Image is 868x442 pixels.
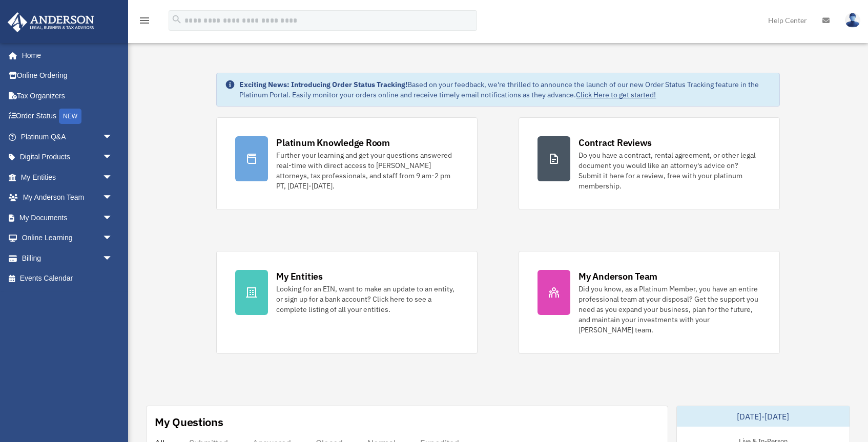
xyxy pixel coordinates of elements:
div: Further your learning and get your questions answered real-time with direct access to [PERSON_NAM... [276,150,459,191]
a: My Documentsarrow_drop_down [7,207,128,228]
a: Platinum Q&Aarrow_drop_down [7,127,128,147]
div: [DATE]-[DATE] [677,406,850,427]
div: Contract Reviews [578,136,652,149]
a: Click Here to get started! [576,90,656,99]
a: Events Calendar [7,268,128,289]
a: Platinum Knowledge Room Further your learning and get your questions answered real-time with dire... [216,117,478,210]
a: Digital Productsarrow_drop_down [7,147,128,167]
a: menu [138,18,151,27]
span: arrow_drop_down [102,207,123,228]
div: My Anderson Team [578,270,657,283]
a: My Entities Looking for an EIN, want to make an update to an entity, or sign up for a bank accoun... [216,251,478,354]
div: Looking for an EIN, want to make an update to an entity, or sign up for a bank account? Click her... [276,284,459,314]
span: arrow_drop_down [102,187,123,208]
a: Billingarrow_drop_down [7,248,128,268]
span: arrow_drop_down [102,147,123,168]
img: Anderson Advisors Platinum Portal [5,12,97,32]
i: menu [138,14,151,27]
div: Did you know, as a Platinum Member, you have an entire professional team at your disposal? Get th... [578,284,761,335]
a: My Entitiesarrow_drop_down [7,167,128,187]
div: NEW [59,109,81,124]
img: User Pic [845,13,860,28]
span: arrow_drop_down [102,167,123,188]
a: Home [7,45,123,66]
div: Do you have a contract, rental agreement, or other legal document you would like an attorney's ad... [578,150,761,191]
a: My Anderson Team Did you know, as a Platinum Member, you have an entire professional team at your... [519,251,780,354]
span: arrow_drop_down [102,248,123,269]
div: My Entities [276,270,322,283]
span: arrow_drop_down [102,127,123,148]
a: My Anderson Teamarrow_drop_down [7,187,128,208]
a: Tax Organizers [7,86,128,106]
a: Contract Reviews Do you have a contract, rental agreement, or other legal document you would like... [519,117,780,210]
a: Order StatusNEW [7,106,128,127]
a: Online Ordering [7,66,128,86]
a: Online Learningarrow_drop_down [7,228,128,248]
div: My Questions [155,414,223,430]
strong: Exciting News: Introducing Order Status Tracking! [239,80,407,89]
i: search [171,14,182,25]
span: arrow_drop_down [102,228,123,249]
div: Based on your feedback, we're thrilled to announce the launch of our new Order Status Tracking fe... [239,79,771,100]
div: Platinum Knowledge Room [276,136,390,149]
